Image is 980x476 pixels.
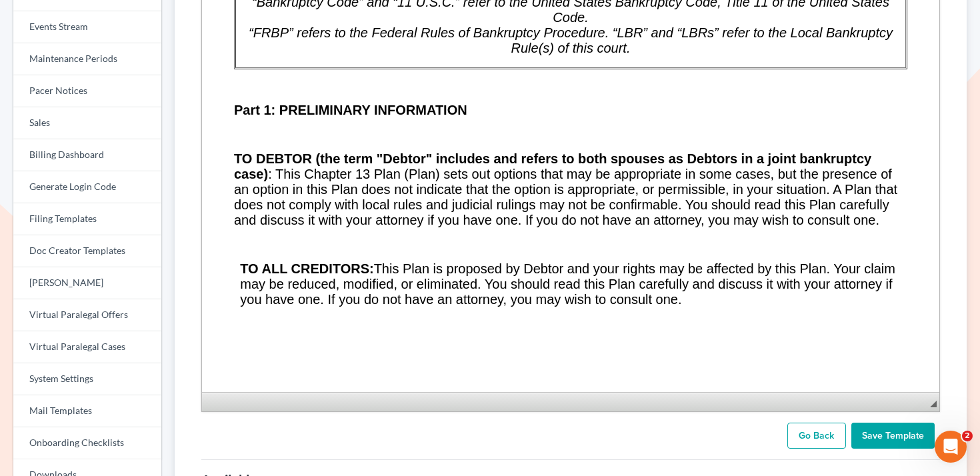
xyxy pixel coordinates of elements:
a: Generate Login Code [13,171,161,203]
span: “Bankruptcy Code” and “11 U.S.C.” refer to the United States Bankruptcy Code, Title 11 of the Uni... [50,105,687,135]
a: Filing Templates [13,203,161,235]
a: Onboarding Checklists [13,427,161,459]
a: Maintenance Periods [13,43,161,75]
input: Save Template [851,423,935,449]
span: : This Chapter 13 Plan (Plan) sets out options that may be appropriate in some cases, but the pre... [32,261,695,337]
strong: TO ALL CREDITORS: [38,371,171,386]
a: Sales [13,107,161,139]
a: System Settings [13,363,161,395]
a: Mail Templates [13,395,161,427]
span: TO DEBTOR ( [32,261,118,276]
a: Virtual Paralegal Offers [13,299,161,331]
iframe: Intercom live chat [935,431,967,463]
a: Events Stream [13,11,161,43]
a: [PERSON_NAME] [13,267,161,299]
a: Virtual Paralegal Cases [13,331,161,363]
strong: PLAN CONFIRMATION HEARING: [LBR 3015-1(d)] [367,23,682,37]
span: “FRBP” refers to the Federal Rules of Bankruptcy Procedure. “LBR” and “LBRs” refer to the Local B... [47,135,691,165]
a: Pacer Notices [13,75,161,107]
b: [CACB.Confirmation] [367,49,501,63]
span: This Plan is proposed by Debtor and your rights may be affected by this Plan. Your claim may be r... [38,371,693,417]
strong: the term "Debtor" includes and refers to both spouses as Debtors in a joint bankruptcy case) [32,261,669,291]
span: 2 [962,431,973,441]
a: Doc Creator Templates [13,235,161,267]
span: Resize [930,401,937,407]
a: Billing Dashboard [13,139,161,171]
a: Go Back [787,423,846,449]
span: Debtor(s). [305,65,364,79]
span: Part 1: PRELIMINARY INFORMATION [32,213,265,227]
